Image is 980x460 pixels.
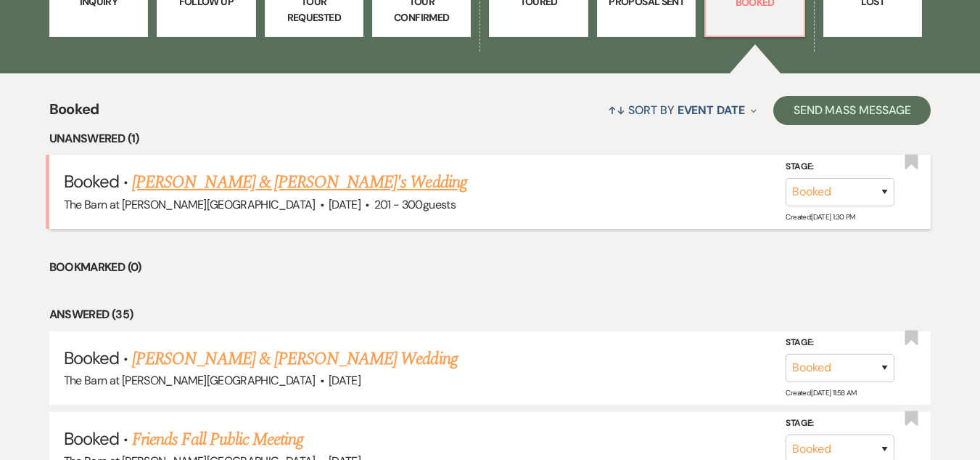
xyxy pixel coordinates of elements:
[64,197,316,212] span: The Barn at [PERSON_NAME][GEOGRAPHIC_DATA]
[602,91,762,129] button: Sort By Event Date
[786,335,894,351] label: Stage:
[329,197,361,212] span: [DATE]
[49,129,931,148] li: Unanswered (1)
[64,427,119,450] span: Booked
[678,102,745,118] span: Event Date
[49,305,931,324] li: Answered (35)
[329,373,361,388] span: [DATE]
[786,211,855,221] span: Created: [DATE] 1:30 PM
[64,347,119,369] span: Booked
[49,98,99,129] span: Booked
[132,427,303,453] a: Friends Fall Public Meeting
[786,416,894,432] label: Stage:
[374,197,456,212] span: 201 - 300 guests
[132,346,457,372] a: [PERSON_NAME] & [PERSON_NAME] Wedding
[49,258,931,277] li: Bookmarked (0)
[773,96,931,125] button: Send Mass Message
[786,159,894,175] label: Stage:
[608,102,625,118] span: ↑↓
[64,373,316,388] span: The Barn at [PERSON_NAME][GEOGRAPHIC_DATA]
[786,388,856,398] span: Created: [DATE] 11:58 AM
[132,169,467,195] a: [PERSON_NAME] & [PERSON_NAME]'s Wedding
[64,170,119,193] span: Booked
